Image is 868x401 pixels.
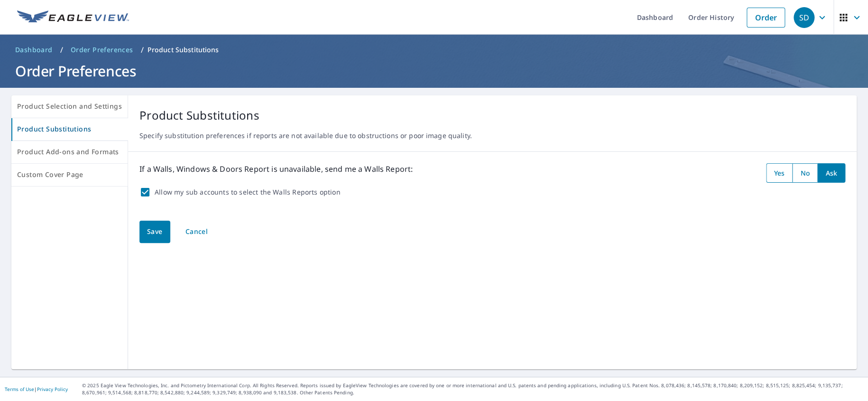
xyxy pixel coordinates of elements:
a: Privacy Policy [37,386,68,392]
span: Order Preferences [71,45,133,55]
li: / [60,44,63,56]
button: Save [139,221,170,243]
span: Save [147,226,163,238]
a: Dashboard [11,42,56,57]
a: Terms of Use [5,386,34,392]
span: Custom Cover Page [17,169,122,181]
p: Product Substitutions [148,45,219,55]
label: Allow my sub accounts to select the Walls Reports option [155,188,341,196]
span: Dashboard [15,45,53,55]
a: Order [747,8,785,28]
button: Cancel [177,221,216,243]
span: Cancel [185,226,208,238]
li: / [141,44,144,56]
p: Product Substitutions [139,107,845,124]
nav: breadcrumb [11,42,857,57]
a: Order Preferences [67,42,137,57]
p: © 2025 Eagle View Technologies, Inc. and Pictometry International Corp. All Rights Reserved. Repo... [82,382,863,396]
div: tab-list [11,95,128,187]
span: Product Substitutions [17,123,122,135]
p: If a Walls, Windows & Doors Report is unavailable, send me a Walls Report: [139,163,413,183]
div: SD [794,7,814,28]
p: | [5,386,68,392]
span: Product Add-ons and Formats [17,146,122,158]
p: Specify substitution preferences if reports are not available due to obstructions or poor image q... [139,131,845,140]
h1: Order Preferences [11,61,857,81]
span: Product Selection and Settings [17,101,122,112]
img: EV Logo [17,10,129,25]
